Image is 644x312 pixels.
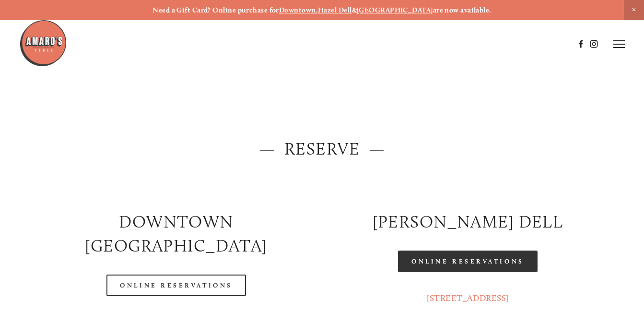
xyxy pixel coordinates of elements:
[19,19,67,67] img: Amaro's Table
[106,275,246,296] a: Online Reservations
[352,6,357,14] strong: &
[279,6,316,14] a: Downtown
[398,251,537,272] a: Online Reservations
[152,6,279,14] strong: Need a Gift Card? Online purchase for
[318,6,352,14] a: Hazel Dell
[316,6,318,14] strong: ,
[39,210,314,258] h2: Downtown [GEOGRAPHIC_DATA]
[39,137,606,161] h2: — Reserve —
[433,6,492,14] strong: are now available.
[357,6,433,14] a: [GEOGRAPHIC_DATA]
[330,210,606,234] h2: [PERSON_NAME] DELL
[427,293,509,303] a: [STREET_ADDRESS]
